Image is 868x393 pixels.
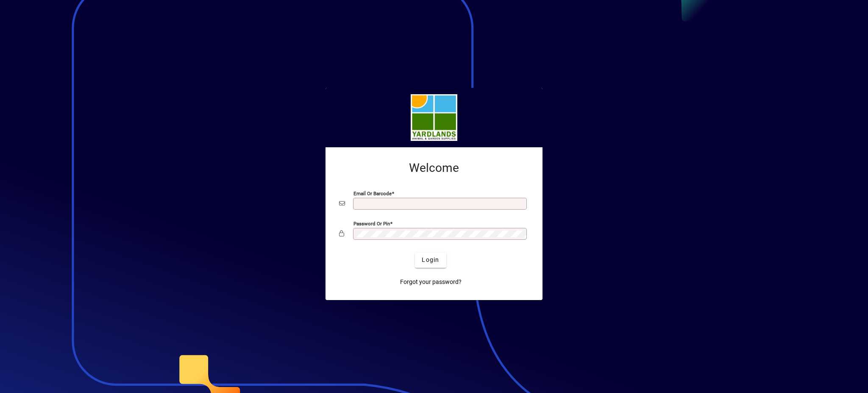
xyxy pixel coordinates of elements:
[353,220,390,226] mat-label: Password or Pin
[339,161,529,175] h2: Welcome
[422,255,439,264] span: Login
[353,190,392,196] mat-label: Email or Barcode
[397,275,465,290] a: Forgot your password?
[415,253,446,268] button: Login
[400,278,462,286] span: Forgot your password?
